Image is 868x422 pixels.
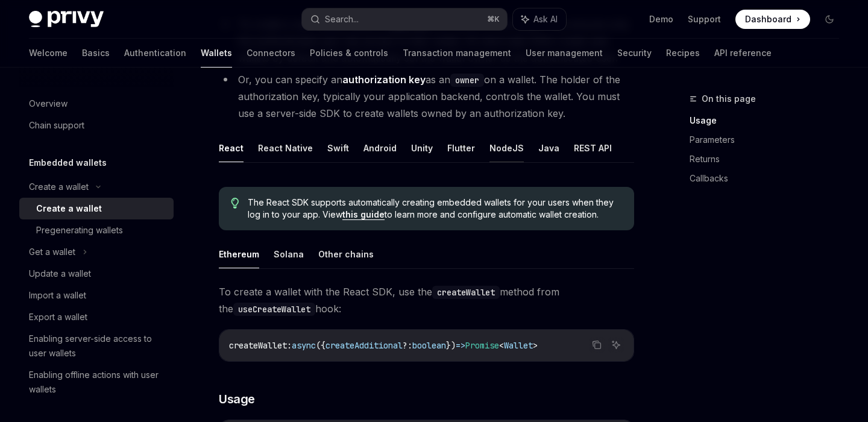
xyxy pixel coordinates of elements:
[231,198,239,209] svg: Tip
[411,134,433,162] button: Unity
[688,13,721,25] a: Support
[735,10,810,29] a: Dashboard
[690,111,849,130] a: Usage
[538,134,559,162] button: Java
[36,201,102,216] div: Create a wallet
[489,134,524,162] button: NodeJS
[229,340,287,351] span: createWallet
[292,340,316,351] span: async
[29,245,75,259] div: Get a wallet
[504,340,533,351] span: Wallet
[29,180,89,194] div: Create a wallet
[302,8,506,30] button: Search...⌘K
[19,219,174,241] a: Pregenerating wallets
[29,288,86,303] div: Import a wallet
[617,39,652,68] a: Security
[403,39,511,68] a: Transaction management
[310,39,388,68] a: Policies & controls
[465,340,499,351] span: Promise
[36,223,123,238] div: Pregenerating wallets
[19,285,174,306] a: Import a wallet
[316,340,325,351] span: ({
[247,39,295,68] a: Connectors
[450,74,484,87] code: owner
[29,118,84,133] div: Chain support
[589,337,605,353] button: Copy the contents from the code block
[29,156,107,170] h5: Embedded wallets
[342,209,385,220] a: this guide
[690,130,849,150] a: Parameters
[219,71,634,122] li: Or, you can specify an as an on a wallet. The holder of the authorization key, typically your app...
[258,134,313,162] button: React Native
[29,96,68,111] div: Overview
[574,134,612,162] button: REST API
[533,340,538,351] span: >
[29,368,166,397] div: Enabling offline actions with user wallets
[19,328,174,364] a: Enabling server-side access to user wallets
[745,13,791,25] span: Dashboard
[447,134,475,162] button: Flutter
[19,93,174,115] a: Overview
[19,115,174,136] a: Chain support
[19,306,174,328] a: Export a wallet
[820,10,839,29] button: Toggle dark mode
[456,340,465,351] span: =>
[19,364,174,400] a: Enabling offline actions with user wallets
[29,310,87,324] div: Export a wallet
[432,286,500,299] code: createWallet
[201,39,232,68] a: Wallets
[19,263,174,285] a: Update a wallet
[325,12,359,27] div: Search...
[219,391,255,408] span: Usage
[29,11,104,28] img: dark logo
[219,283,634,317] span: To create a wallet with the React SDK, use the method from the hook:
[82,39,110,68] a: Basics
[690,150,849,169] a: Returns
[248,197,622,221] span: The React SDK supports automatically creating embedded wallets for your users when they log in to...
[412,340,446,351] span: boolean
[219,240,259,268] button: Ethereum
[327,134,349,162] button: Swift
[318,240,374,268] button: Other chains
[446,340,456,351] span: })
[29,39,68,68] a: Welcome
[325,340,403,351] span: createAdditional
[287,340,292,351] span: :
[29,266,91,281] div: Update a wallet
[533,13,558,25] span: Ask AI
[124,39,186,68] a: Authentication
[403,340,412,351] span: ?:
[219,134,244,162] button: React
[499,340,504,351] span: <
[342,74,426,86] strong: authorization key
[608,337,624,353] button: Ask AI
[363,134,397,162] button: Android
[714,39,772,68] a: API reference
[274,240,304,268] button: Solana
[29,332,166,361] div: Enabling server-side access to user wallets
[690,169,849,188] a: Callbacks
[233,303,315,316] code: useCreateWallet
[666,39,700,68] a: Recipes
[649,13,673,25] a: Demo
[19,198,174,219] a: Create a wallet
[526,39,603,68] a: User management
[487,14,500,24] span: ⌘ K
[702,92,756,106] span: On this page
[513,8,566,30] button: Ask AI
